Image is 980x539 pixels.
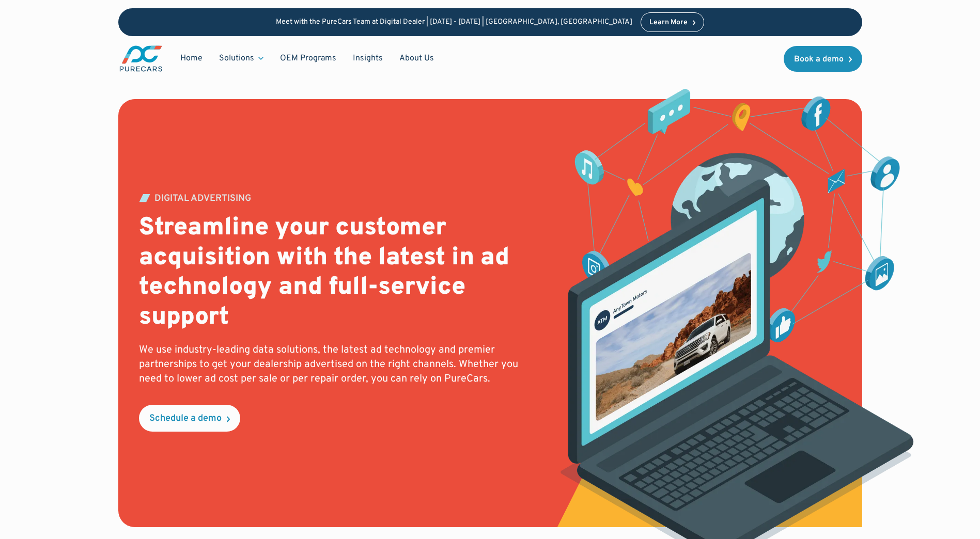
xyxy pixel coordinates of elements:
h2: Streamline your customer acquisition with the latest in ad technology and full-service support [139,214,539,332]
div: Schedule a demo [149,414,222,423]
div: DIGITAL ADVERTISING [154,194,251,203]
a: main [118,44,164,73]
div: Solutions [211,49,272,68]
a: Home [172,49,211,68]
div: Learn More [649,19,688,26]
p: Meet with the PureCars Team at Digital Dealer | [DATE] - [DATE] | [GEOGRAPHIC_DATA], [GEOGRAPHIC_... [276,18,632,27]
a: OEM Programs [272,49,345,68]
p: We use industry-leading data solutions, the latest ad technology and premier partnerships to get ... [139,343,539,386]
div: Book a demo [794,55,844,64]
img: purecars logo [118,44,164,73]
a: Book a demo [784,46,862,72]
a: Insights [345,49,391,68]
div: Solutions [219,53,254,64]
a: Learn More [641,12,705,32]
a: About Us [391,49,442,68]
a: Schedule a demo [139,405,240,432]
